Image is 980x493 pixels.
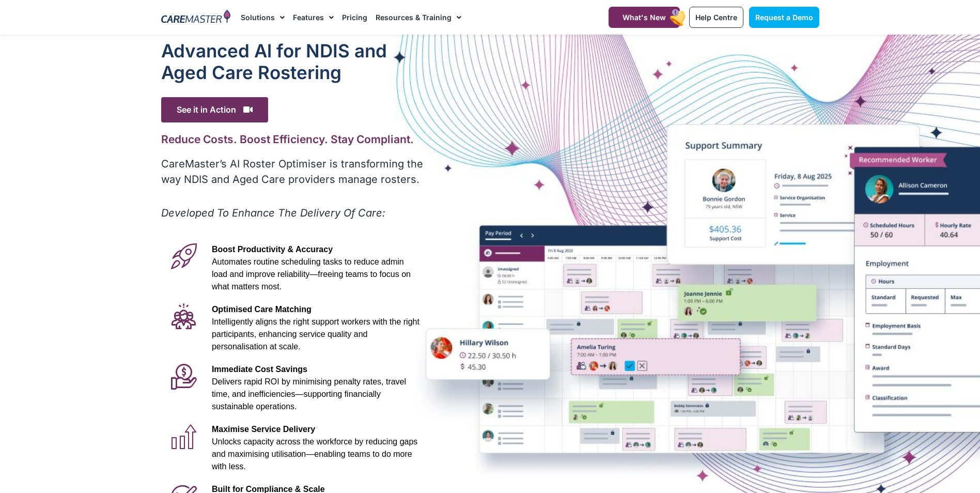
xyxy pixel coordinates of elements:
span: Request a Demo [755,13,813,22]
span: Delivers rapid ROI by minimising penalty rates, travel time, and inefficiencies—supporting financ... [212,377,406,411]
span: What's New [623,13,666,22]
a: Help Centre [689,7,743,28]
p: CareMaster’s AI Roster Optimiser is transforming the way NDIS and Aged Care providers manage rost... [161,156,425,187]
span: Optimised Care Matching [212,305,312,314]
span: Maximise Service Delivery [212,425,315,434]
h2: Reduce Costs. Boost Efficiency. Stay Compliant. [161,133,425,146]
a: Request a Demo [749,7,819,28]
span: Boost Productivity & Accuracy [212,245,333,254]
span: Automates routine scheduling tasks to reduce admin load and improve reliability—freeing teams to ... [212,257,411,291]
a: What's New [609,7,680,28]
span: See it in Action [161,97,268,122]
span: Intelligently aligns the right support workers with the right participants, enhancing service qua... [212,317,419,351]
img: CareMaster Logo [161,10,231,25]
span: Immediate Cost Savings [212,365,307,374]
h1: Advanced Al for NDIS and Aged Care Rostering [161,40,425,83]
em: Developed To Enhance The Delivery Of Care: [161,207,385,219]
span: Help Centre [695,13,737,22]
span: Unlocks capacity across the workforce by reducing gaps and maximising utilisation—enabling teams ... [212,437,417,471]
